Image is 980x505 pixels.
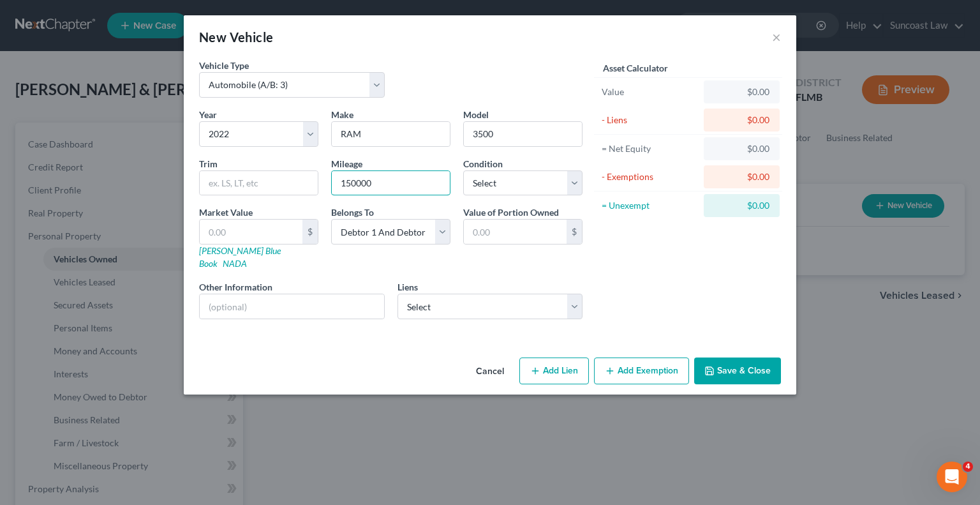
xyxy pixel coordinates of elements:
[714,114,769,126] div: $0.00
[602,86,698,98] div: Value
[331,207,374,218] span: Belongs To
[463,157,503,170] label: Condition
[199,59,249,72] label: Vehicle Type
[519,358,589,384] button: Add Lien
[463,108,489,121] label: Model
[397,280,418,294] label: Liens
[603,61,668,75] label: Asset Calculator
[466,359,514,384] button: Cancel
[714,86,769,98] div: $0.00
[602,199,698,212] div: = Unexempt
[602,170,698,183] div: - Exemptions
[332,171,450,195] input: --
[594,358,689,384] button: Add Exemption
[199,245,281,269] a: [PERSON_NAME] Blue Book
[331,157,362,170] label: Mileage
[714,142,769,155] div: $0.00
[464,122,582,146] input: ex. Altima
[199,157,218,170] label: Trim
[463,206,559,219] label: Value of Portion Owned
[567,220,582,244] div: $
[331,109,353,120] span: Make
[223,258,247,269] a: NADA
[302,220,318,244] div: $
[602,114,698,126] div: - Liens
[199,280,272,294] label: Other Information
[694,358,781,384] button: Save & Close
[602,142,698,155] div: = Net Equity
[714,199,769,212] div: $0.00
[200,171,318,195] input: ex. LS, LT, etc
[199,28,273,46] div: New Vehicle
[937,462,967,492] iframe: Intercom live chat
[464,220,567,244] input: 0.00
[199,108,217,121] label: Year
[200,294,384,319] input: (optional)
[199,206,253,219] label: Market Value
[963,462,973,472] span: 4
[332,122,450,146] input: ex. Nissan
[200,220,302,244] input: 0.00
[714,170,769,183] div: $0.00
[772,29,781,45] button: ×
